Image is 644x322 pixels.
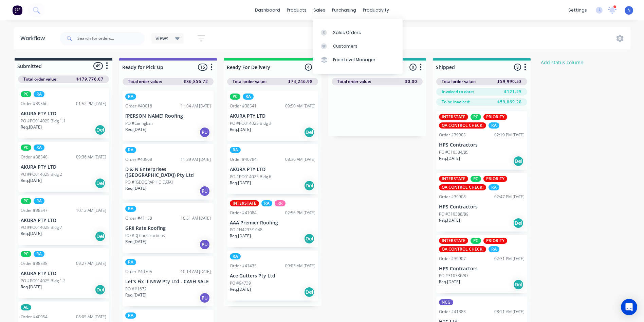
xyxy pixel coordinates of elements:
[405,79,417,85] span: $0.00
[123,203,214,253] div: RAOrder #4115810:51 AM [DATE]GR8 Rate RoofingPO #DJ ConstructionsReq.[DATE]PU
[230,174,271,180] p: PO #PO014025 Bldg 6
[230,113,315,119] p: AKURA PTY LTD
[18,248,109,298] div: PCRAOrder #3853809:27 AM [DATE]AKURA PTY LTDPO #PO014025 Bldg 1.2Req.[DATE]Del
[21,177,42,184] p: Req. [DATE]
[230,103,257,109] div: Order #38541
[21,251,31,257] div: PC
[21,145,31,151] div: PC
[76,101,106,107] div: 01:52 PM [DATE]
[199,186,210,197] div: PU
[489,122,499,129] div: RA
[125,312,136,319] div: RA
[285,210,315,216] div: 02:56 PM [DATE]
[227,144,318,194] div: RAOrder #4078408:36 AM [DATE]AKURA PTY LTDPO #PO014025 Bldg 6Req.[DATE]Del
[125,113,211,119] p: [PERSON_NAME] Roofing
[23,76,57,82] span: Total order value:
[155,35,168,42] span: Views
[439,132,466,138] div: Order #39905
[227,198,318,248] div: INTERSTATERARROrder #4108402:56 PM [DATE]AAA Premier RoofingPO #N4233/1048Req.[DATE]Del
[123,91,214,141] div: RAOrder #4001611:04 AM [DATE][PERSON_NAME] RoofingPO #CaringbahReq.[DATE]PU
[243,94,254,100] div: RA
[439,273,468,279] p: PO #310386/87
[125,206,136,212] div: RA
[199,239,210,250] div: PU
[304,180,315,191] div: Del
[123,256,214,306] div: RAOrder #4070510:13 AM [DATE]Let's Fix It NSW Pty Ltd - CASH SALEPO ##1672Req.[DATE]PU
[439,149,468,155] p: PO #310384/85
[21,124,42,130] p: Req. [DATE]
[621,299,637,315] div: Open Intercom Messenger
[128,79,162,85] span: Total order value:
[439,256,466,262] div: Order #39907
[95,284,106,295] div: Del
[21,284,42,290] p: Req. [DATE]
[125,215,152,221] div: Order #41158
[439,266,525,272] p: HPS Contractors
[230,227,262,233] p: PO #N4233/1048
[439,176,468,182] div: INTERSTATE
[76,260,106,267] div: 09:27 AM [DATE]
[471,114,481,120] div: PC
[261,200,272,206] div: RA
[483,114,507,120] div: PRIORITY
[95,178,106,189] div: Del
[21,304,31,310] div: AL
[181,103,211,109] div: 11:04 AM [DATE]
[288,79,313,85] span: $74,246.98
[125,147,136,153] div: RA
[181,156,211,163] div: 11:39 AM [DATE]
[489,246,499,252] div: RA
[95,231,106,242] div: Del
[504,89,522,95] span: $121.25
[333,57,375,63] div: Price Level Manager
[230,94,240,100] div: PC
[439,194,466,200] div: Order #39908
[125,225,211,231] p: GR8 Rate Roofing
[497,99,522,105] span: $59,869.28
[313,26,403,39] a: Sales Orders
[125,292,146,298] p: Req. [DATE]
[125,120,153,126] p: PO #Caringbah
[230,167,315,172] p: AKURA PTY LTD
[565,5,590,15] div: settings
[442,79,476,85] span: Total order value:
[76,314,106,320] div: 08:05 AM [DATE]
[125,156,152,163] div: Order #40568
[313,39,403,53] a: Customers
[436,235,527,293] div: INTERSTATEPCPRIORITYQA CONTROL CHECK!RAOrder #3990702:31 PM [DATE]HPS ContractorsPO #310386/87Req...
[125,185,146,191] p: Req. [DATE]
[95,124,106,135] div: Del
[285,263,315,269] div: 09:03 AM [DATE]
[125,286,147,292] p: PO ##1672
[230,120,271,126] p: PO #PO014025 Bldg 3
[18,142,109,192] div: PCRAOrder #3854009:36 AM [DATE]AKURA PTY LTDPO #PO014025 Bldg 2Req.[DATE]Del
[442,99,470,105] span: To be invoiced:
[230,273,315,279] p: Ace Gutters Pty Ltd
[439,204,525,210] p: HPS Contractors
[125,167,211,178] p: D & N Enterprises ([GEOGRAPHIC_DATA]) Pty Ltd
[285,103,315,109] div: 09:50 AM [DATE]
[333,30,361,36] div: Sales Orders
[123,144,214,200] div: RAOrder #4056811:39 AM [DATE]D & N Enterprises ([GEOGRAPHIC_DATA]) Pty LtdPO #[GEOGRAPHIC_DATA]Re...
[181,215,211,221] div: 10:51 AM [DATE]
[537,58,587,67] button: Add status column
[34,251,44,257] div: RA
[230,286,251,292] p: Req. [DATE]
[125,179,173,185] p: PO #[GEOGRAPHIC_DATA]
[125,126,146,133] p: Req. [DATE]
[18,88,109,138] div: PCRAOrder #3956601:52 PM [DATE]AKURA PTY LTDPO #PO014025 Bldg 1.1Req.[DATE]Del
[76,154,106,160] div: 09:36 AM [DATE]
[21,207,48,214] div: Order #38547
[125,233,165,239] p: PO #DJ Constructions
[275,200,286,206] div: RR
[304,287,315,298] div: Del
[21,118,66,124] p: PO #PO014025 Bldg 1.1
[439,299,453,305] div: NCG
[125,239,146,245] p: Req. [DATE]
[436,173,527,232] div: INTERSTATEPCPRIORITYQA CONTROL CHECK!RAOrder #3990802:47 PM [DATE]HPS ContractorsPO #310388/89Req...
[483,238,507,244] div: PRIORITY
[513,218,524,228] div: Del
[471,176,481,182] div: PC
[489,184,499,190] div: RA
[77,32,145,45] input: Search for orders...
